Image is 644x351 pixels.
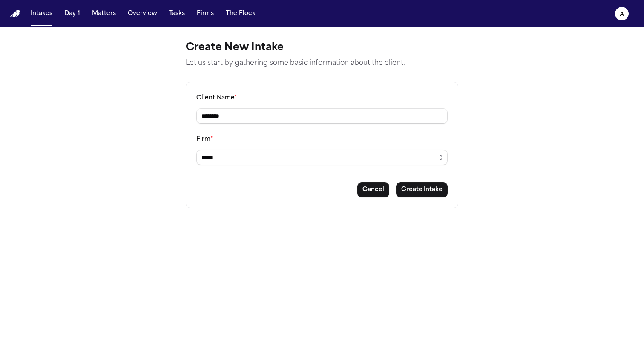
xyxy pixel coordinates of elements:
[10,10,20,18] img: Finch Logo
[124,6,161,21] button: Overview
[196,95,237,101] label: Client Name
[357,182,389,197] button: Cancel intake creation
[196,150,448,165] input: Select a firm
[186,58,458,68] p: Let us start by gathering some basic information about the client.
[396,182,448,197] button: Create intake
[193,6,217,21] button: Firms
[61,6,83,21] button: Day 1
[166,6,188,21] button: Tasks
[196,108,448,124] input: Client name
[10,10,20,18] a: Home
[196,136,213,142] label: Firm
[222,6,259,21] button: The Flock
[89,6,119,21] button: Matters
[27,6,56,21] button: Intakes
[186,41,458,55] h1: Create New Intake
